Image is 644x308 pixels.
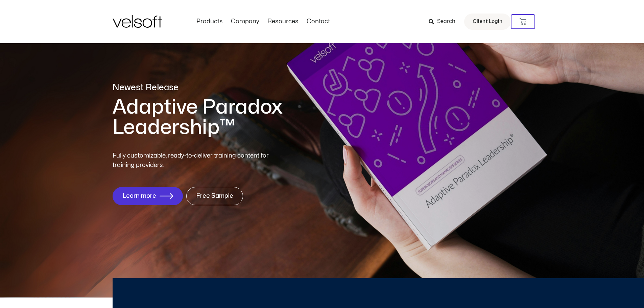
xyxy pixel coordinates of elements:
a: Free Sample [186,187,243,205]
span: Search [437,17,455,26]
span: Client Login [473,17,502,26]
nav: Menu [192,18,334,25]
h1: Adaptive Paradox Leadership™ [113,97,359,138]
a: CompanyMenu Toggle [227,18,263,25]
p: Newest Release [113,82,359,94]
p: Fully customizable, ready-to-deliver training content for training providers. [113,151,281,170]
a: ContactMenu Toggle [303,18,334,25]
span: Learn more [122,193,156,199]
img: Velsoft Training Materials [113,15,162,28]
a: Search [429,16,460,27]
span: Free Sample [196,193,233,199]
a: Learn more [113,187,183,205]
a: Client Login [464,14,511,30]
a: ProductsMenu Toggle [192,18,227,25]
a: ResourcesMenu Toggle [263,18,303,25]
